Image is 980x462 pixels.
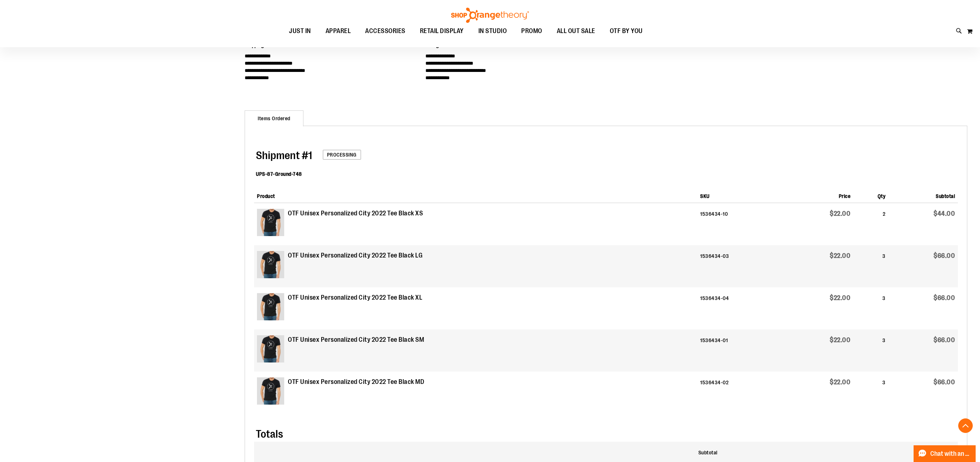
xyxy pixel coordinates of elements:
th: SKU [697,187,785,203]
span: $66.00 [934,336,955,344]
span: ALL OUT SALE [557,23,595,39]
span: Processing [323,150,361,160]
span: APPAREL [326,23,351,39]
span: JUST IN [289,23,311,39]
span: ACCESSORIES [365,23,405,39]
span: Chat with an Expert [930,450,971,457]
td: 1536434-02 [697,372,785,414]
img: Product image for Unisex Customizable City Tee [257,335,284,362]
td: 1536434-03 [697,245,785,287]
th: Qty [853,187,888,203]
th: Subtotal [254,442,720,459]
td: 2 [853,203,888,245]
span: Billing Address [425,42,459,48]
td: 3 [853,287,888,329]
img: Product image for Unisex Customizable City Tee [257,377,284,405]
th: Product [254,187,697,203]
span: PROMO [521,23,542,39]
th: Subtotal [888,187,958,203]
dt: UPS-87-Ground-748 [256,170,302,178]
img: Product image for Unisex Customizable City Tee [257,293,284,320]
td: 3 [853,372,888,414]
td: 3 [853,329,888,372]
span: IN STUDIO [478,23,507,39]
strong: Items Ordered [245,110,303,126]
span: $22.00 [830,210,850,217]
span: 1 [256,149,312,162]
span: $22.00 [830,294,850,301]
th: Price [785,187,853,203]
strong: OTF Unisex Personalized City 2022 Tee Black MD [288,377,424,387]
span: RETAIL DISPLAY [420,23,464,39]
span: Totals [256,428,283,440]
td: 1536434-04 [697,287,785,329]
img: Product image for Unisex Customizable City Tee [257,251,284,278]
span: $22.00 [830,336,850,344]
span: $22.00 [830,252,850,259]
img: Product image for Unisex Customizable City Tee [257,209,284,236]
button: Chat with an Expert [914,445,976,462]
span: Shipping Address [245,42,284,48]
strong: OTF Unisex Personalized City 2022 Tee Black XS [288,209,423,218]
strong: OTF Unisex Personalized City 2022 Tee Black SM [288,335,424,345]
span: $44.00 [934,210,955,217]
strong: OTF Unisex Personalized City 2022 Tee Black LG [288,251,422,260]
img: Shop Orangetheory [450,8,530,23]
span: $66.00 [934,294,955,301]
td: 1536434-10 [697,203,785,245]
td: 1536434-01 [697,329,785,372]
td: 3 [853,245,888,287]
span: OTF BY YOU [610,23,643,39]
span: $22.00 [830,378,850,386]
span: $66.00 [934,378,955,386]
span: $66.00 [934,252,955,259]
button: Back To Top [958,418,973,433]
strong: OTF Unisex Personalized City 2022 Tee Black XL [288,293,422,303]
span: Shipment # [256,149,308,162]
